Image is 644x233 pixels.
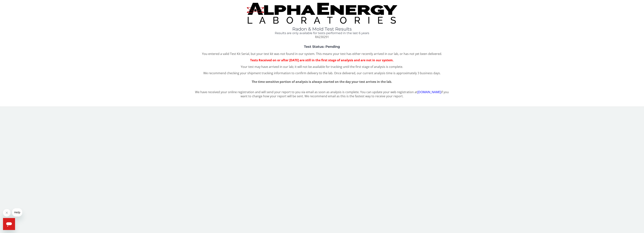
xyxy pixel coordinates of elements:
a: [DOMAIN_NAME] [417,90,441,94]
p: We have received your online registration and will send your report to you via email as soon as a... [194,90,450,99]
p: Your test may have arrived in our lab; it will not be available for tracking until the first stag... [194,65,450,69]
span: Tests Received on or after [DATE] are still in the first stage of analysis and are not in our sys... [250,58,394,62]
iframe: Close message [3,209,11,217]
span: RA230291 [315,35,329,39]
p: You entered a valid Test Kit Serial, but your test kit was not found in our system. This means yo... [194,52,450,56]
span: The time sensitive portion of analysis is always started on the day your test arrives in the lab. [252,80,392,84]
span: We recommend checking your shipment tracking information to confirm delivery to the lab. [203,71,333,75]
span: Once delivered, our current analysis time is approximately 3 business days. [334,71,441,75]
iframe: Button to launch messaging window [3,218,15,230]
img: TightCrop.jpg [247,3,397,24]
h4: Results are only available for tests performed in the last 6 years [194,31,450,35]
iframe: Message from company [12,208,22,217]
strong: Test Status: Pending [304,45,340,49]
h1: Radon & Mold Test Results [194,27,450,31]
